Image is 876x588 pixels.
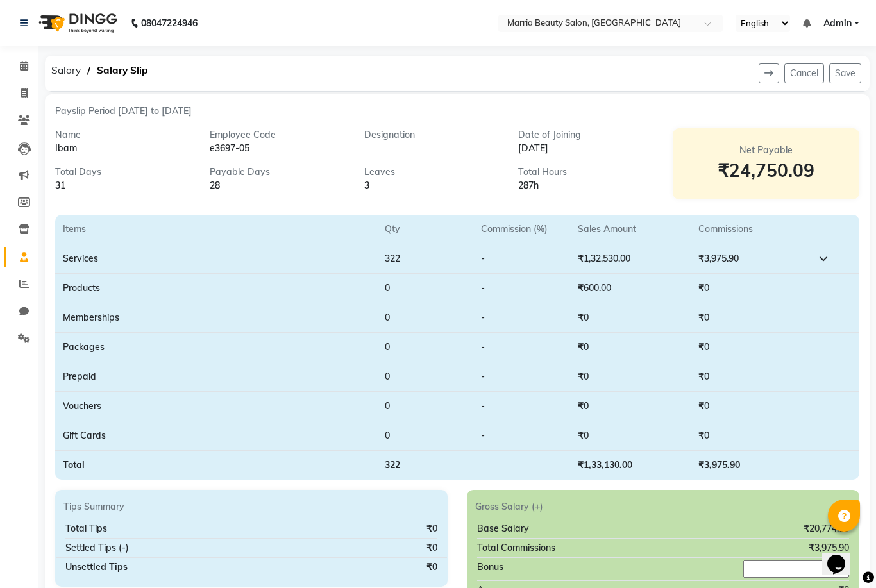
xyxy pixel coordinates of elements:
[570,421,691,451] td: ₹0
[473,303,569,333] td: -
[570,392,691,421] td: ₹0
[473,215,569,244] th: Commission (%)
[377,333,473,362] td: 0
[477,560,503,578] div: Bonus
[377,392,473,421] td: 0
[467,500,859,514] div: Gross Salary (+)
[141,5,198,41] b: 08047224946
[55,244,377,274] td: Services
[691,303,811,333] td: ₹0
[822,537,863,575] iframe: chat widget
[377,274,473,303] td: 0
[473,421,569,451] td: -
[570,244,691,274] td: ₹1,32,530.00
[477,522,529,535] div: Base Salary
[426,541,437,555] div: ₹0
[210,179,345,192] div: 28
[65,541,129,555] div: Settled Tips (-)
[691,392,811,421] td: ₹0
[377,215,473,244] th: Qty
[55,303,377,333] td: Memberships
[691,215,811,244] th: Commissions
[473,362,569,392] td: -
[570,333,691,362] td: ₹0
[55,165,190,179] div: Total Days
[823,17,852,30] span: Admin
[804,522,849,535] div: ₹20,774.19
[473,274,569,303] td: -
[473,333,569,362] td: -
[33,5,121,41] img: logo
[90,59,155,82] span: Salary Slip
[377,244,473,274] td: 322
[55,274,377,303] td: Products
[570,215,691,244] th: Sales Amount
[55,142,190,155] div: Ibam
[691,274,811,303] td: ₹0
[691,451,811,480] td: ₹3,975.90
[377,421,473,451] td: 0
[691,421,811,451] td: ₹0
[426,522,437,535] div: ₹0
[518,165,653,179] div: Total Hours
[55,333,377,362] td: Packages
[364,128,500,142] div: Designation
[518,128,653,142] div: Date of Joining
[55,392,377,421] td: Vouchers
[55,421,377,451] td: Gift Cards
[570,362,691,392] td: ₹0
[570,451,691,480] td: ₹1,33,130.00
[377,451,473,480] td: 322
[364,179,500,192] div: 3
[570,303,691,333] td: ₹0
[784,63,824,83] button: Cancel
[473,392,569,421] td: -
[55,215,377,244] th: Items
[210,128,345,142] div: Employee Code
[65,560,128,574] div: Unsettled Tips
[518,179,653,192] div: 287h
[65,522,107,535] div: Total Tips
[55,105,859,118] div: Payslip Period [DATE] to [DATE]
[688,157,844,184] div: ₹24,750.09
[364,165,500,179] div: Leaves
[45,59,87,82] span: Salary
[426,560,437,574] div: ₹0
[691,244,811,274] td: ₹3,975.90
[377,303,473,333] td: 0
[518,142,653,155] div: [DATE]
[477,541,555,555] div: Total Commissions
[688,144,844,157] div: Net Payable
[55,179,190,192] div: 31
[56,500,447,514] div: Tips Summary
[691,362,811,392] td: ₹0
[809,541,849,555] div: ₹3,975.90
[570,274,691,303] td: ₹600.00
[55,128,190,142] div: Name
[210,142,345,155] div: e3697-05
[473,244,569,274] td: -
[55,451,377,480] td: Total
[55,362,377,392] td: Prepaid
[377,362,473,392] td: 0
[210,165,345,179] div: Payable Days
[829,63,861,83] button: Save
[691,333,811,362] td: ₹0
